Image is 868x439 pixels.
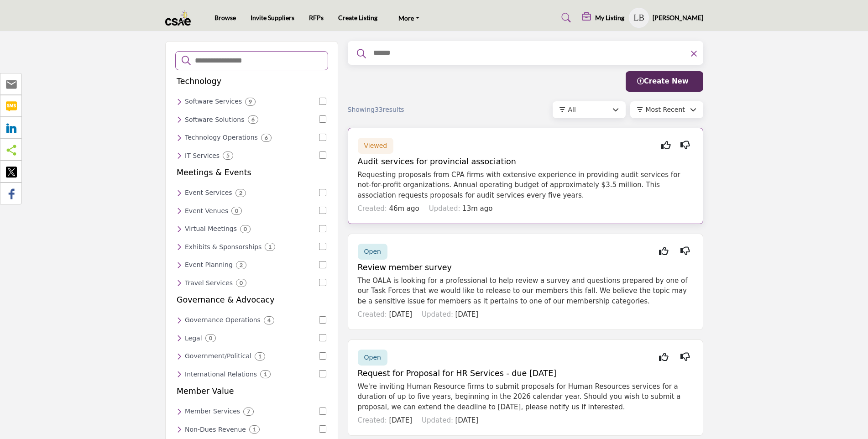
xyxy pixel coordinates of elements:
[261,134,272,142] div: 6 Results For Technology Operations
[319,316,326,324] input: Select Governance Operations
[319,134,326,141] input: Select Technology Operations
[319,425,326,433] input: Select Non-Dues Revenue
[422,416,453,424] span: Updated:
[319,279,326,286] input: Select Travel Services
[267,317,271,324] b: 4
[185,116,245,124] h6: Software solutions and applications
[249,425,260,434] div: 1 Results For Non-Dues Revenue
[319,334,326,341] input: Select Legal
[358,276,693,307] p: The OALA is looking for a professional to help review a survey and questions prepared by one of o...
[240,280,243,286] b: 0
[358,310,387,319] span: Created:
[358,382,693,413] p: We're inviting Human Resource firms to submit proposals for Human Resources services for a durati...
[185,261,233,269] h6: Professional event planning services
[319,207,326,214] input: Select Event Venues
[194,55,322,67] input: Search Categories
[375,106,383,113] span: 33
[185,316,261,324] h6: Services for effective governance operations
[582,12,624,23] div: My Listing
[422,310,453,319] span: Updated:
[185,279,233,287] h6: Travel planning and management services
[455,416,478,424] span: [DATE]
[209,335,212,341] b: 0
[319,152,326,159] input: Select IT Services
[319,115,326,123] input: Select Software Solutions
[319,98,326,105] input: Select Software Services
[358,170,693,201] p: Requesting proposals from CPA firms with extensive experience in providing audit services for not...
[389,416,412,424] span: [DATE]
[364,354,381,361] span: Open
[462,204,492,213] span: 13m ago
[231,207,242,215] div: 0 Results For Event Venues
[260,370,271,378] div: 1 Results For International Relations
[185,134,258,141] h6: Services for managing technology operations
[265,135,268,141] b: 6
[358,204,387,213] span: Created:
[268,244,272,250] b: 1
[319,352,326,360] input: Select Government/Political
[319,370,326,377] input: Select International Relations
[226,152,230,159] b: 5
[338,14,377,21] a: Create Listing
[185,207,228,215] h6: Venues for hosting events
[253,426,256,433] b: 1
[319,408,326,415] input: Select Member Services
[214,14,236,21] a: Browse
[177,168,251,178] h5: Meetings & Events
[429,204,460,213] span: Updated:
[251,116,255,123] b: 6
[185,426,246,434] h6: Services for generating non-dues revenue
[247,408,250,415] b: 7
[235,208,238,214] b: 0
[185,408,240,415] h6: Member-focused services and support
[248,115,258,124] div: 6 Results For Software Solutions
[553,10,577,25] a: Search
[646,106,685,113] span: Most Recent
[264,316,274,324] div: 4 Results For Governance Operations
[177,77,221,86] h5: Technology
[185,352,251,360] h6: Services related to government and political affairs
[358,263,693,272] h5: Review member survey
[245,98,256,106] div: 9 Results For Software Services
[319,261,326,268] input: Select Event Planning
[205,334,216,342] div: 0 Results For Legal
[595,14,624,22] h5: My Listing
[653,13,703,22] h5: [PERSON_NAME]
[185,98,242,105] h6: Software development and support services
[177,387,234,396] h5: Member Value
[240,262,243,268] b: 2
[364,142,387,149] span: Viewed
[258,353,261,360] b: 1
[249,99,252,105] b: 9
[185,243,261,251] h6: Exhibition and sponsorship services
[358,369,693,378] h5: Request for Proposal for HR Services - due [DATE]
[235,189,246,197] div: 2 Results For Event Services
[637,77,689,85] span: Create New
[185,225,237,233] h6: Virtual meeting platforms and services
[239,190,242,196] b: 2
[319,225,326,232] input: Select Virtual Meetings
[236,279,246,287] div: 0 Results For Travel Services
[236,261,246,269] div: 2 Results For Event Planning
[626,71,703,92] button: Create New
[568,106,576,113] span: All
[455,310,478,319] span: [DATE]
[309,14,324,21] a: RFPs
[255,352,265,361] div: 1 Results For Government/Political
[348,105,455,115] div: Showing results
[185,189,232,197] h6: Comprehensive event management services
[185,334,202,342] h6: Legal services and support
[185,371,257,378] h6: Services for managing international relations
[392,11,426,24] a: More
[185,152,220,160] h6: IT services and support
[251,14,294,21] a: Invite Suppliers
[389,310,412,319] span: [DATE]
[319,243,326,250] input: Select Exhibits & Sponsorships
[243,408,254,416] div: 7 Results For Member Services
[358,157,693,167] h5: Audit services for provincial association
